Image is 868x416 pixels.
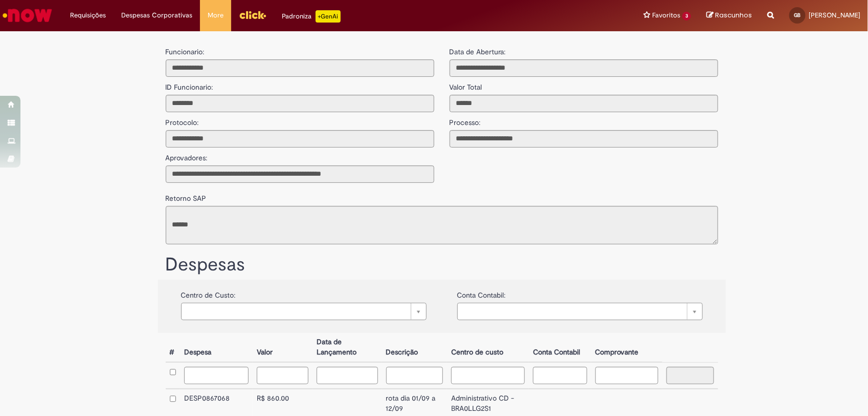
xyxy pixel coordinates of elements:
th: # [166,333,181,362]
label: Processo: [450,112,481,128]
label: Funcionario: [166,47,205,57]
label: Aprovadores: [166,148,208,163]
span: 3 [682,12,691,20]
th: Descrição [382,333,448,362]
span: [PERSON_NAME] [809,11,860,19]
th: Despesa [180,333,252,362]
span: GB [794,12,801,18]
label: Protocolo: [166,112,199,128]
label: Centro de Custo: [181,285,236,300]
span: Despesas Corporativas [121,10,192,20]
p: +GenAi [316,10,341,23]
a: Limpar campo {0} [457,303,703,320]
th: Conta Contabil [529,333,591,362]
span: More [208,10,224,20]
label: Conta Contabil: [457,285,506,300]
img: click_logo_yellow_360x200.png [239,7,266,23]
th: Valor [253,333,313,362]
h1: Despesas [166,255,718,275]
label: Valor Total [450,77,482,92]
span: Favoritos [652,10,680,20]
label: Data de Abertura: [450,47,506,57]
th: Centro de custo [447,333,529,362]
th: Comprovante [591,333,662,362]
a: Rascunhos [706,11,752,20]
img: ServiceNow [1,5,54,26]
label: ID Funcionario: [166,77,213,92]
div: Padroniza [282,10,341,23]
label: Retorno SAP [166,188,207,203]
a: Limpar campo {0} [181,303,427,320]
span: Rascunhos [715,10,752,20]
th: Data de Lançamento [313,333,382,362]
span: Requisições [70,10,106,20]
